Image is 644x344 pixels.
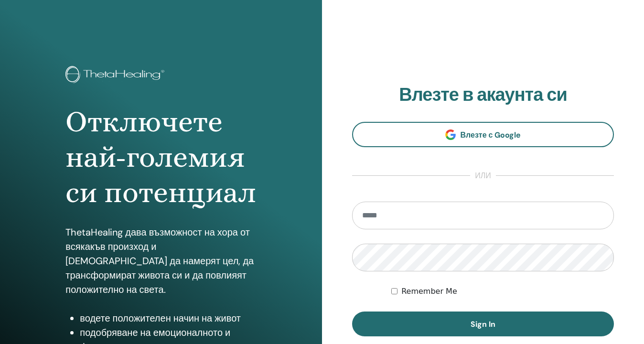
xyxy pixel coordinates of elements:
[470,170,496,182] span: или
[352,122,614,147] a: Влезте с Google
[471,319,495,329] span: Sign In
[65,104,256,211] h1: Отключете най-големия си потенциал
[352,312,614,336] button: Sign In
[352,84,614,106] h2: Влезте в акаунта си
[401,286,457,297] label: Remember Me
[65,225,256,297] p: ThetaHealing дава възможност на хора от всякакъв произход и [DEMOGRAPHIC_DATA] да намерят цел, да...
[80,311,256,325] li: водете положителен начин на живот
[461,130,521,140] span: Влезте с Google
[391,286,614,297] div: Keep me authenticated indefinitely or until I manually logout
